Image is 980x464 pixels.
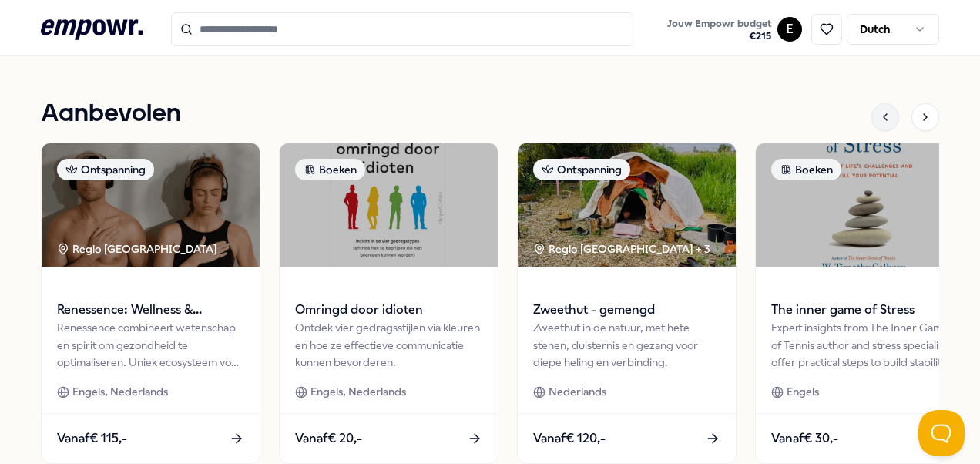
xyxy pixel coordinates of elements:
div: Boeken [295,159,365,180]
span: Engels [787,383,819,400]
div: Regio [GEOGRAPHIC_DATA] [57,240,220,257]
a: package imageOntspanningRegio [GEOGRAPHIC_DATA] Renessence: Wellness & MindfulnessRenessence comb... [41,143,260,463]
span: Engels, Nederlands [310,383,406,400]
span: Nederlands [549,383,606,400]
span: Jouw Empowr budget [667,18,771,30]
span: Vanaf € 30,- [771,429,838,449]
div: Ontspanning [533,159,630,180]
a: Jouw Empowr budget€215 [661,13,777,45]
button: Jouw Empowr budget€215 [664,15,774,45]
a: package imageBoekenThe inner game of StressExpert insights from The Inner Game of Tennis author a... [755,143,975,463]
div: Boeken [771,159,841,180]
span: Omringd door idioten [295,300,482,320]
span: Engels, Nederlands [72,383,168,400]
span: Vanaf € 115,- [57,429,127,449]
iframe: Help Scout Beacon - Open [918,410,965,456]
button: E [777,17,802,42]
div: Zweethut in de natuur, met hete stenen, duisternis en gezang voor diepe heling en verbinding. [533,319,720,371]
a: package imageBoekenOmringd door idiotenOntdek vier gedragsstijlen via kleuren en hoe ze effectiev... [279,143,498,463]
span: Zweethut - gemengd [533,300,720,320]
input: Search for products, categories or subcategories [171,12,633,46]
div: Ontspanning [57,159,154,180]
span: Renessence: Wellness & Mindfulness [57,300,244,320]
h1: Aanbevolen [41,95,181,133]
div: Expert insights from The Inner Game of Tennis author and stress specialists offer practical steps... [771,319,958,371]
img: package image [756,143,974,267]
span: Vanaf € 20,- [295,429,362,449]
a: package imageOntspanningRegio [GEOGRAPHIC_DATA] + 3Zweethut - gemengdZweethut in de natuur, met h... [517,143,737,463]
span: € 215 [667,30,771,42]
img: package image [42,143,260,267]
span: Vanaf € 120,- [533,429,606,449]
img: package image [518,143,736,267]
div: Regio [GEOGRAPHIC_DATA] + 3 [533,240,710,257]
div: Renessence combineert wetenschap en spirit om gezondheid te optimaliseren. Uniek ecosysteem voor ... [57,319,244,371]
img: package image [280,143,498,267]
span: The inner game of Stress [771,300,958,320]
div: Ontdek vier gedragsstijlen via kleuren en hoe ze effectieve communicatie kunnen bevorderen. [295,319,482,371]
